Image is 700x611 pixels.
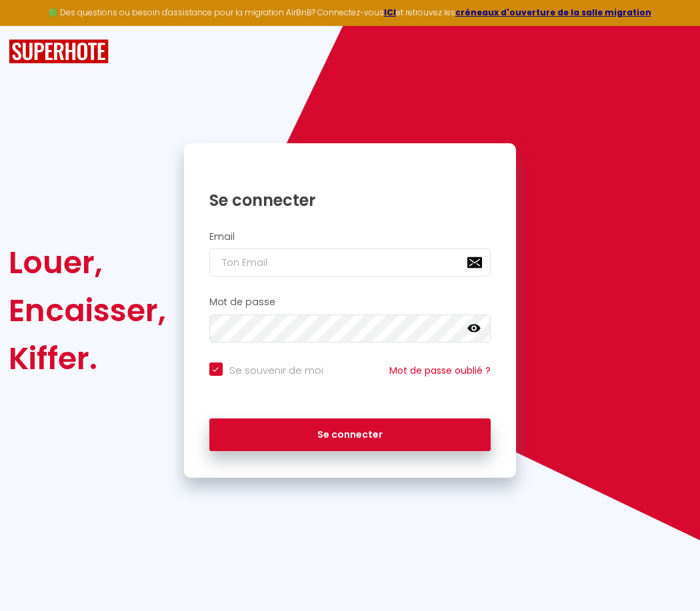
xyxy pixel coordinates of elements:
button: Se connecter [209,418,491,452]
a: Mot de passe oublié ? [389,364,491,377]
a: ICI [384,7,396,18]
div: Louer, [9,239,166,287]
input: Ton Email [209,249,491,277]
div: Kiffer. [9,334,166,382]
h2: Mot de passe [209,297,491,308]
h2: Email [209,231,491,243]
div: Encaisser, [9,287,166,334]
img: SuperHote logo [9,39,109,64]
a: créneaux d'ouverture de la salle migration [455,7,651,18]
h1: Se connecter [209,190,491,211]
